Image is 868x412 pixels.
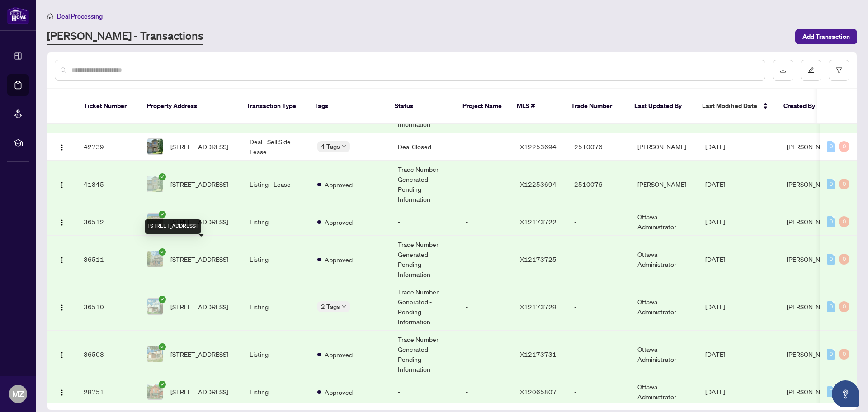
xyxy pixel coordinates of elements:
[47,28,203,45] a: [PERSON_NAME] - Transactions
[342,144,346,149] span: down
[147,299,163,314] img: thumbnail-img
[458,331,513,378] td: -
[391,161,458,208] td: Trade Number Generated - Pending Information
[520,218,557,226] span: X12173722
[55,299,69,314] button: Logo
[325,217,353,227] span: Approved
[567,236,630,283] td: -
[170,142,228,152] span: [STREET_ADDRESS]
[387,89,455,124] th: Status
[787,218,835,226] span: [PERSON_NAME]
[140,89,239,124] th: Property Address
[520,350,557,358] span: X12173731
[391,378,458,406] td: -
[827,179,835,189] div: 0
[827,254,835,265] div: 0
[58,256,66,264] img: Logo
[159,296,166,303] span: check-circle
[808,67,814,73] span: edit
[705,350,725,358] span: [DATE]
[630,283,698,331] td: Ottawa Administrator
[321,301,340,312] span: 2 Tags
[627,89,695,124] th: Last Updated By
[76,331,140,378] td: 36503
[391,236,458,283] td: Trade Number Generated - Pending Information
[780,67,786,73] span: download
[630,331,698,378] td: Ottawa Administrator
[827,301,835,312] div: 0
[567,208,630,236] td: -
[159,343,166,350] span: check-circle
[391,331,458,378] td: Trade Number Generated - Pending Information
[839,216,849,227] div: 0
[458,378,513,406] td: -
[567,133,630,161] td: 2510076
[802,29,850,44] span: Add Transaction
[55,214,69,229] button: Logo
[509,89,564,124] th: MLS #
[795,29,857,44] button: Add Transaction
[170,217,228,227] span: [STREET_ADDRESS]
[391,208,458,236] td: -
[58,389,66,396] img: Logo
[147,214,163,229] img: thumbnail-img
[55,177,69,191] button: Logo
[630,378,698,406] td: Ottawa Administrator
[76,89,140,124] th: Ticket Number
[242,161,310,208] td: Listing - Lease
[55,347,69,361] button: Logo
[242,208,310,236] td: Listing
[325,255,353,265] span: Approved
[170,349,228,359] span: [STREET_ADDRESS]
[705,180,725,188] span: [DATE]
[58,351,66,359] img: Logo
[58,181,66,189] img: Logo
[159,248,166,256] span: check-circle
[76,378,140,406] td: 29751
[520,303,557,311] span: X12173729
[827,216,835,227] div: 0
[705,255,725,263] span: [DATE]
[342,304,346,309] span: down
[776,89,830,124] th: Created By
[55,252,69,266] button: Logo
[787,350,835,358] span: [PERSON_NAME]
[55,139,69,154] button: Logo
[787,180,835,188] span: [PERSON_NAME]
[630,236,698,283] td: Ottawa Administrator
[839,254,849,265] div: 0
[325,350,353,360] span: Approved
[836,67,842,73] span: filter
[839,349,849,360] div: 0
[58,304,66,311] img: Logo
[242,236,310,283] td: Listing
[567,161,630,208] td: 2510076
[458,133,513,161] td: -
[147,346,163,362] img: thumbnail-img
[630,161,698,208] td: [PERSON_NAME]
[76,161,140,208] td: 41845
[147,139,163,154] img: thumbnail-img
[170,302,228,312] span: [STREET_ADDRESS]
[7,7,29,24] img: logo
[239,89,307,124] th: Transaction Type
[170,387,228,397] span: [STREET_ADDRESS]
[325,387,353,397] span: Approved
[159,173,166,180] span: check-circle
[839,301,849,312] div: 0
[147,176,163,192] img: thumbnail-img
[12,388,24,400] span: MZ
[458,236,513,283] td: -
[567,378,630,406] td: -
[458,208,513,236] td: -
[170,179,228,189] span: [STREET_ADDRESS]
[564,89,627,124] th: Trade Number
[307,89,387,124] th: Tags
[47,13,53,19] span: home
[145,219,201,234] div: [STREET_ADDRESS]
[520,255,557,263] span: X12173725
[321,141,340,152] span: 4 Tags
[787,303,835,311] span: [PERSON_NAME]
[242,283,310,331] td: Listing
[705,388,725,396] span: [DATE]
